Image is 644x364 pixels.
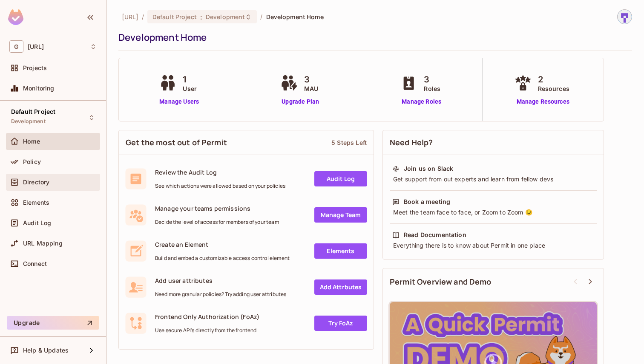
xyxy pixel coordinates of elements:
[398,97,445,106] a: Manage Roles
[392,208,594,217] div: Meet the team face to face, or Zoom to Zoom 😉
[314,243,367,259] a: Elements
[538,73,569,86] span: 2
[23,85,55,92] span: Monitoring
[23,240,63,247] span: URL Mapping
[390,137,433,148] span: Need Help?
[155,291,286,298] span: Need more granular policies? Try adding user attributes
[155,183,285,189] span: See which actions were allowed based on your policies
[8,9,23,25] img: SReyMgAAAABJRU5ErkJggg==
[23,260,47,267] span: Connect
[404,231,466,239] div: Read Documentation
[155,327,259,334] span: Use secure API's directly from the frontend
[9,40,23,53] span: G
[424,84,440,93] span: Roles
[155,255,290,262] span: Build and embed a customizable access control element
[392,175,594,183] div: Get support from out experts and learn from fellow devs
[424,73,440,86] span: 3
[314,171,367,186] a: Audit Log
[404,164,453,173] div: Join us on Slack
[23,179,49,186] span: Directory
[152,13,197,21] span: Default Project
[314,207,367,223] a: Manage Team
[200,14,203,20] span: :
[23,220,51,226] span: Audit Log
[155,168,285,176] span: Review the Audit Log
[23,158,41,165] span: Policy
[23,347,69,354] span: Help & Updates
[155,219,279,226] span: Decide the level of access for members of your team
[512,97,574,106] a: Manage Resources
[28,43,44,50] span: Workspace: genworx.ai
[183,73,197,86] span: 1
[155,277,286,285] span: Add user attributes
[314,316,367,331] a: Try FoAz
[266,13,324,21] span: Development Home
[538,84,569,93] span: Resources
[304,84,318,93] span: MAU
[279,97,322,106] a: Upgrade Plan
[404,198,450,206] div: Book a meeting
[331,138,367,147] div: 5 Steps Left
[23,138,40,145] span: Home
[155,313,259,321] span: Frontend Only Authorization (FoAz)
[142,13,144,21] li: /
[206,13,245,21] span: Development
[304,73,318,86] span: 3
[155,240,290,248] span: Create an Element
[390,277,492,287] span: Permit Overview and Demo
[157,97,201,106] a: Manage Users
[260,13,262,21] li: /
[11,118,46,125] span: Development
[23,199,49,206] span: Elements
[118,31,628,44] div: Development Home
[392,241,594,250] div: Everything there is to know about Permit in one place
[155,204,279,212] span: Manage your teams permissions
[183,84,197,93] span: User
[23,65,47,71] span: Projects
[7,316,99,330] button: Upgrade
[314,279,367,295] a: Add Attrbutes
[126,137,227,148] span: Get the most out of Permit
[11,108,55,115] span: Default Project
[618,10,632,24] img: sharmila@genworx.ai
[122,13,138,21] span: the active workspace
